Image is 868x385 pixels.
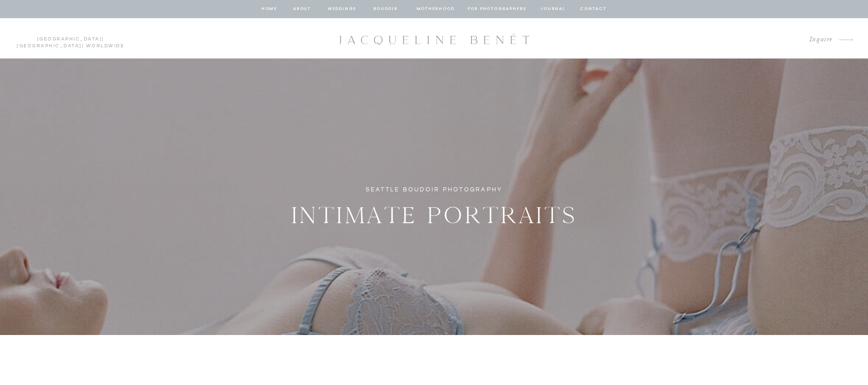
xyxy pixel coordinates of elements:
[373,5,399,13] a: BOUDOIR
[802,34,833,46] a: Inquire
[289,197,579,229] h2: Intimate Portraits
[539,5,567,13] a: journal
[13,36,128,41] p: | | Worldwide
[37,37,103,41] a: [GEOGRAPHIC_DATA]
[327,5,358,13] a: Weddings
[17,44,82,48] a: [GEOGRAPHIC_DATA]
[417,5,454,13] a: Motherhood
[360,185,508,195] h1: Seattle Boudoir Photography
[579,5,608,13] a: contact
[293,5,312,13] a: about
[261,5,278,13] a: home
[468,5,527,13] a: for photographers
